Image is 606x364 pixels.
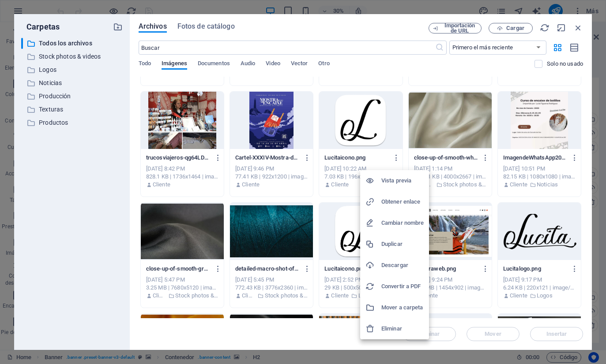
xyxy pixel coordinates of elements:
[18,206,22,216] button: 4
[381,281,424,292] h6: Convertir a PDF
[381,323,424,334] h6: Eliminar
[381,239,424,249] h6: Duplicar
[381,175,424,186] h6: Vista previa
[381,260,424,271] h6: Descargar
[381,197,424,207] h6: Obtener enlace
[18,174,22,185] button: 1
[18,185,22,195] button: 2
[381,302,424,313] h6: Mover a carpeta
[18,195,22,206] button: 3
[381,218,424,228] h6: Cambiar nombre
